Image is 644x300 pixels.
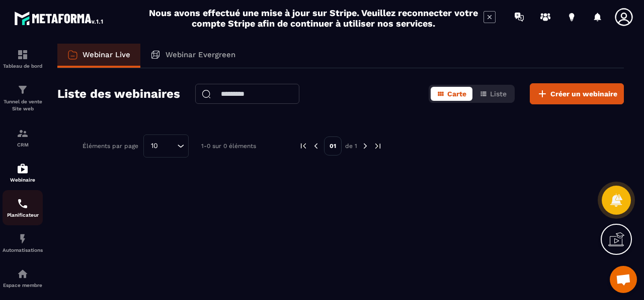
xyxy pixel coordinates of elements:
[345,142,357,150] p: de 1
[361,141,370,151] img: next
[162,140,175,152] input: Search for option
[143,134,189,158] div: Search for option
[447,90,466,98] span: Carte
[17,49,29,61] img: formation
[3,98,43,112] p: Tunnel de vente Site web
[473,87,513,101] button: Liste
[490,90,507,98] span: Liste
[17,198,29,210] img: scheduler
[14,9,105,27] img: logo
[3,142,43,147] p: CRM
[3,247,43,253] p: Automatisations
[17,268,29,280] img: automations
[83,50,130,59] p: Webinar Live
[148,8,478,29] h2: Nous avons effectué une mise à jour sur Stripe. Veuillez reconnecter votre compte Stripe afin de ...
[299,141,308,151] img: prev
[3,225,43,260] a: automationsautomationsAutomatisations
[311,141,320,151] img: prev
[17,84,29,96] img: formation
[3,177,43,183] p: Webinaire
[3,155,43,190] a: automationsautomationsWebinaire
[3,190,43,225] a: schedulerschedulerPlanificateur
[550,89,617,99] span: Créer un webinaire
[530,83,624,104] button: Créer un webinaire
[57,84,180,104] h2: Liste des webinaires
[3,41,43,76] a: formationformationTableau de bord
[373,141,382,151] img: next
[57,44,140,68] a: Webinar Live
[83,142,138,149] p: Éléments par page
[3,76,43,120] a: formationformationTunnel de vente Site web
[17,127,29,139] img: formation
[610,266,637,293] div: Ouvrir le chat
[324,136,342,156] p: 01
[201,142,256,149] p: 1-0 sur 0 éléments
[3,120,43,155] a: formationformationCRM
[17,233,29,245] img: automations
[166,50,235,59] p: Webinar Evergreen
[3,63,43,69] p: Tableau de bord
[3,212,43,218] p: Planificateur
[431,87,472,101] button: Carte
[17,163,29,175] img: automations
[3,260,43,295] a: automationsautomationsEspace membre
[3,282,43,288] p: Espace membre
[147,140,162,152] span: 10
